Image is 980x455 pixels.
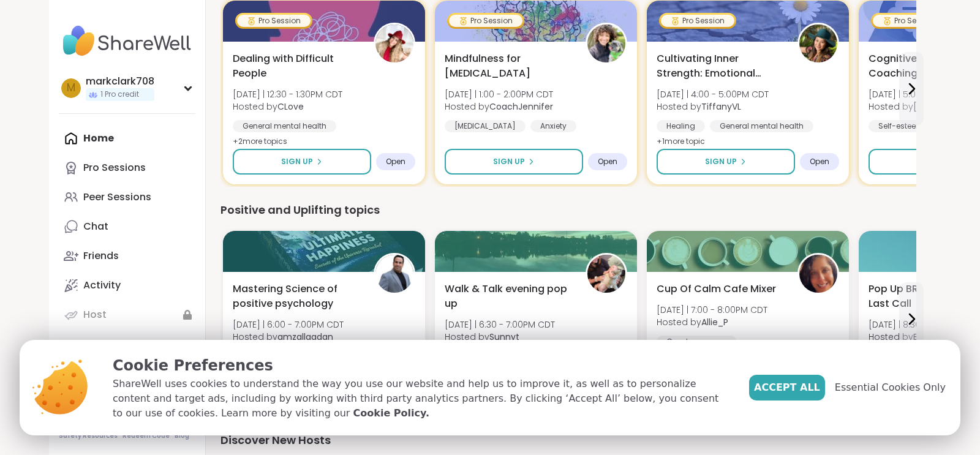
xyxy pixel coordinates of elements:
[233,88,342,100] span: [DATE] | 12:30 - 1:30PM CDT
[835,380,946,395] span: Essential Cookies Only
[233,149,371,175] button: Sign Up
[810,157,829,167] span: Open
[59,182,195,212] a: Peer Sessions
[657,120,705,132] div: Healing
[799,24,837,62] img: TiffanyVL
[233,282,360,311] span: Mastering Science of positive psychology
[221,432,916,449] div: Discover New Hosts
[59,432,118,440] a: Safety Resources
[113,377,729,421] p: ShareWell uses cookies to understand the way you use our website and help us to improve it, as we...
[661,15,734,27] div: Pro Session
[83,190,151,204] div: Peer Sessions
[233,51,360,81] span: Dealing with Difficult People
[445,88,553,100] span: [DATE] | 1:00 - 2:00PM CDT
[59,271,195,300] a: Activity
[113,355,729,377] p: Cookie Preferences
[710,120,813,132] div: General mental health
[445,100,553,113] span: Hosted by
[123,432,170,440] a: Redeem Code
[59,20,195,62] img: ShareWell Nav Logo
[233,331,344,343] span: Hosted by
[59,212,195,241] a: Chat
[657,336,737,348] div: Good company
[493,156,525,167] span: Sign Up
[83,220,108,233] div: Chat
[83,249,119,263] div: Friends
[221,201,916,219] div: Positive and Uplifting topics
[754,380,820,395] span: Accept All
[657,282,776,296] span: Cup Of Calm Cafe Mixer
[530,120,576,132] div: Anxiety
[67,80,75,96] span: m
[657,88,769,100] span: [DATE] | 4:00 - 5:00PM CDT
[59,300,195,329] a: Host
[277,331,333,343] b: amzallagdan
[705,156,737,167] span: Sign Up
[233,120,336,132] div: General mental health
[587,24,625,62] img: CoachJennifer
[657,304,767,316] span: [DATE] | 7:00 - 8:00PM CDT
[233,100,342,113] span: Hosted by
[489,100,553,113] b: CoachJennifer
[701,100,741,113] b: TiffanyVL
[749,375,825,400] button: Accept All
[657,316,767,328] span: Hosted by
[445,120,526,132] div: [MEDICAL_DATA]
[657,100,769,113] span: Hosted by
[100,89,139,100] span: 1 Pro credit
[83,279,121,292] div: Activity
[445,149,583,175] button: Sign Up
[237,15,311,27] div: Pro Session
[657,149,795,175] button: Sign Up
[233,318,344,331] span: [DATE] | 6:00 - 7:00PM CDT
[657,51,784,81] span: Cultivating Inner Strength: Emotional Regulation
[445,331,555,343] span: Hosted by
[375,24,413,62] img: CLove
[277,100,304,113] b: CLove
[701,316,728,328] b: Allie_P
[353,406,429,421] a: Cookie Policy.
[281,156,313,167] span: Sign Up
[873,15,946,27] div: Pro Session
[445,51,572,81] span: Mindfulness for [MEDICAL_DATA]
[445,282,572,311] span: Walk & Talk evening pop up
[386,157,405,167] span: Open
[598,157,617,167] span: Open
[175,432,189,440] a: Blog
[375,255,413,293] img: amzallagdan
[83,308,107,322] div: Host
[587,255,625,293] img: Sunnyt
[489,331,519,343] b: Sunnyt
[59,241,195,271] a: Friends
[449,15,522,27] div: Pro Session
[799,255,837,293] img: Allie_P
[86,75,154,88] div: markclark708
[83,161,146,175] div: Pro Sessions
[445,318,555,331] span: [DATE] | 6:30 - 7:00PM CDT
[869,120,933,132] div: Self-esteem
[59,153,195,182] a: Pro Sessions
